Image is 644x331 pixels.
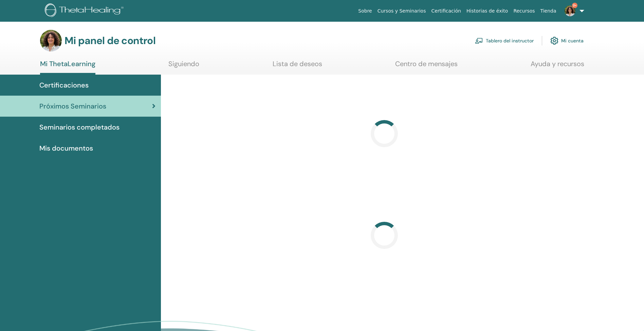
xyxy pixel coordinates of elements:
[550,33,584,48] a: Mi cuenta
[45,3,126,19] img: logo.png
[464,5,511,17] a: Historias de éxito
[40,60,95,75] a: Mi ThetaLearning
[39,80,89,90] span: Certificaciones
[65,35,155,47] h3: Mi panel de control
[511,5,537,17] a: Recursos
[550,35,558,46] img: cog.svg
[39,143,93,153] span: Mis documentos
[486,38,534,44] font: Tablero del instructor
[428,5,464,17] a: Certificación
[565,5,575,16] img: default.jpg
[273,60,322,73] a: Lista de deseos
[572,3,577,8] span: 9+
[375,5,429,17] a: Cursos y Seminarios
[475,33,534,48] a: Tablero del instructor
[531,60,584,73] a: Ayuda y recursos
[355,5,374,17] a: Sobre
[40,30,62,52] img: default.jpg
[561,38,584,44] font: Mi cuenta
[395,60,458,73] a: Centro de mensajes
[538,5,559,17] a: Tienda
[39,122,119,132] span: Seminarios completados
[168,60,199,73] a: Siguiendo
[39,101,106,111] span: Próximos Seminarios
[475,38,483,44] img: chalkboard-teacher.svg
